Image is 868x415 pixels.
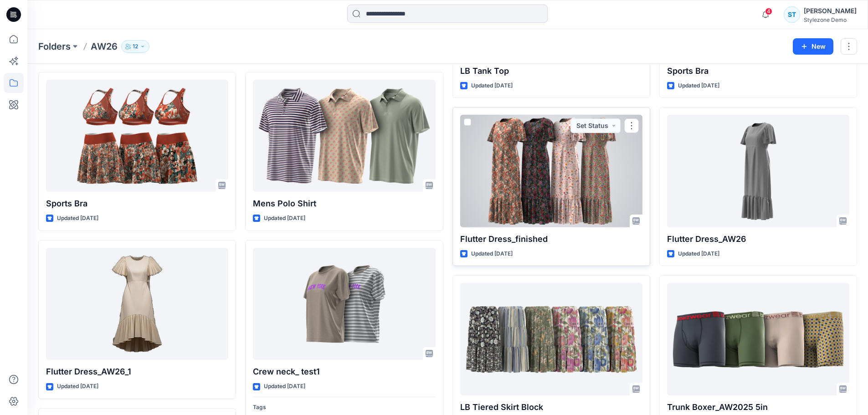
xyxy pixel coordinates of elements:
[804,16,857,23] div: Stylezone Demo
[253,365,435,378] p: Crew neck_ test1
[678,81,719,91] p: Updated [DATE]
[46,248,228,360] a: Flutter Dress_AW26_1
[91,40,118,53] p: AW26
[471,249,513,259] p: Updated [DATE]
[667,233,849,246] p: Flutter Dress_AW26
[253,80,435,192] a: Mens Polo Shirt
[460,283,642,395] a: LB Tiered Skirt Block
[667,65,849,77] p: Sports Bra
[133,41,138,51] p: 12
[460,401,642,414] p: LB Tiered Skirt Block
[667,401,849,414] p: Trunk Boxer_AW2025 5in
[253,197,435,210] p: Mens Polo Shirt
[38,40,71,53] a: Folders
[667,115,849,227] a: Flutter Dress_AW26
[471,81,513,91] p: Updated [DATE]
[57,214,98,223] p: Updated [DATE]
[667,283,849,395] a: Trunk Boxer_AW2025 5in
[46,365,228,378] p: Flutter Dress_AW26_1
[121,40,149,53] button: 12
[678,249,719,259] p: Updated [DATE]
[784,6,800,23] div: ST
[765,8,772,15] span: 4
[460,65,642,77] p: LB Tank Top
[460,233,642,246] p: Flutter Dress_finished
[46,197,228,210] p: Sports Bra
[57,382,98,391] p: Updated [DATE]
[264,382,305,391] p: Updated [DATE]
[253,248,435,360] a: Crew neck_ test1
[264,214,305,223] p: Updated [DATE]
[253,403,435,412] p: Tags
[793,38,833,55] button: New
[460,115,642,227] a: Flutter Dress_finished
[46,80,228,192] a: Sports Bra
[804,5,857,16] div: [PERSON_NAME]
